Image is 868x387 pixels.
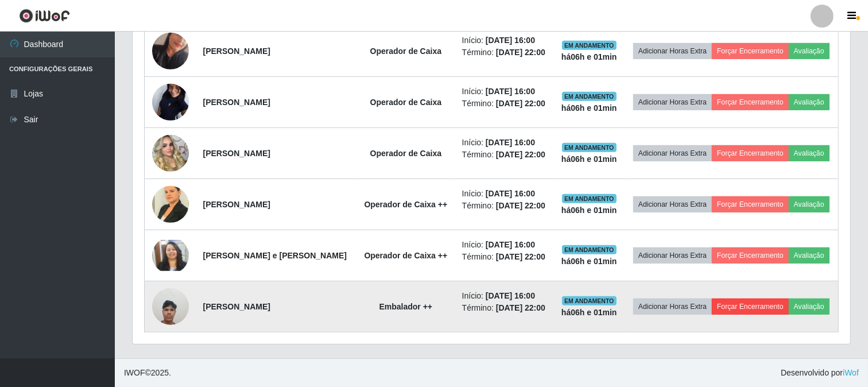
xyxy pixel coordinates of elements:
button: Forçar Encerramento [712,94,789,110]
time: [DATE] 16:00 [486,87,535,96]
li: Início: [462,290,547,302]
time: [DATE] 22:00 [496,303,545,312]
button: Adicionar Horas Extra [633,247,712,264]
time: [DATE] 16:00 [486,138,535,147]
span: EM ANDAMENTO [562,92,617,101]
time: [DATE] 22:00 [496,99,545,108]
img: 1724780126479.jpeg [152,18,189,84]
strong: Embalador ++ [379,302,433,311]
img: CoreUI Logo [19,9,70,23]
li: Término: [462,251,547,263]
button: Forçar Encerramento [712,145,789,161]
li: Término: [462,98,547,110]
img: 1756310362106.jpeg [152,240,189,272]
strong: há 06 h e 01 min [561,52,617,61]
span: IWOF [124,368,145,377]
button: Avaliação [789,145,830,161]
strong: [PERSON_NAME] [203,149,270,158]
strong: Operador de Caixa ++ [364,251,447,260]
time: [DATE] 16:00 [486,189,535,198]
img: 1754687333670.jpeg [152,121,189,186]
span: EM ANDAMENTO [562,296,617,305]
li: Início: [462,137,547,149]
span: EM ANDAMENTO [562,41,617,50]
img: 1730387044768.jpeg [152,180,189,229]
span: EM ANDAMENTO [562,245,617,254]
button: Forçar Encerramento [712,299,789,315]
button: Avaliação [789,299,830,315]
strong: [PERSON_NAME] [203,98,270,107]
time: [DATE] 16:00 [486,291,535,300]
button: Avaliação [789,247,830,264]
time: [DATE] 22:00 [496,252,545,261]
button: Avaliação [789,196,830,212]
strong: Operador de Caixa [370,47,442,56]
button: Adicionar Horas Extra [633,43,712,59]
button: Adicionar Horas Extra [633,299,712,315]
strong: há 06 h e 01 min [561,154,617,164]
button: Avaliação [789,94,830,110]
button: Adicionar Horas Extra [633,196,712,212]
strong: há 06 h e 01 min [561,206,617,215]
button: Adicionar Horas Extra [633,94,712,110]
button: Adicionar Horas Extra [633,145,712,161]
strong: há 06 h e 01 min [561,308,617,317]
strong: Operador de Caixa [370,98,442,107]
span: © 2025 . [124,367,171,379]
img: 1742948591558.jpeg [152,61,189,143]
time: [DATE] 22:00 [496,48,545,57]
li: Término: [462,302,547,314]
button: Avaliação [789,43,830,59]
li: Término: [462,200,547,212]
button: Forçar Encerramento [712,196,789,212]
time: [DATE] 16:00 [486,240,535,249]
span: EM ANDAMENTO [562,194,617,203]
li: Término: [462,47,547,59]
li: Início: [462,239,547,251]
strong: há 06 h e 01 min [561,103,617,113]
li: Início: [462,34,547,47]
strong: [PERSON_NAME] [203,302,270,311]
time: [DATE] 22:00 [496,150,545,159]
li: Término: [462,149,547,161]
li: Início: [462,86,547,98]
time: [DATE] 16:00 [486,36,535,45]
strong: [PERSON_NAME] [203,200,270,209]
span: Desenvolvido por [781,367,859,379]
strong: há 06 h e 01 min [561,257,617,266]
li: Início: [462,188,547,200]
img: 1753651273548.jpeg [152,282,189,331]
button: Forçar Encerramento [712,43,789,59]
strong: [PERSON_NAME] e [PERSON_NAME] [203,251,347,260]
strong: [PERSON_NAME] [203,47,270,56]
strong: Operador de Caixa [370,149,442,158]
span: EM ANDAMENTO [562,143,617,152]
button: Forçar Encerramento [712,247,789,264]
time: [DATE] 22:00 [496,201,545,210]
a: iWof [843,368,859,377]
strong: Operador de Caixa ++ [364,200,447,209]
